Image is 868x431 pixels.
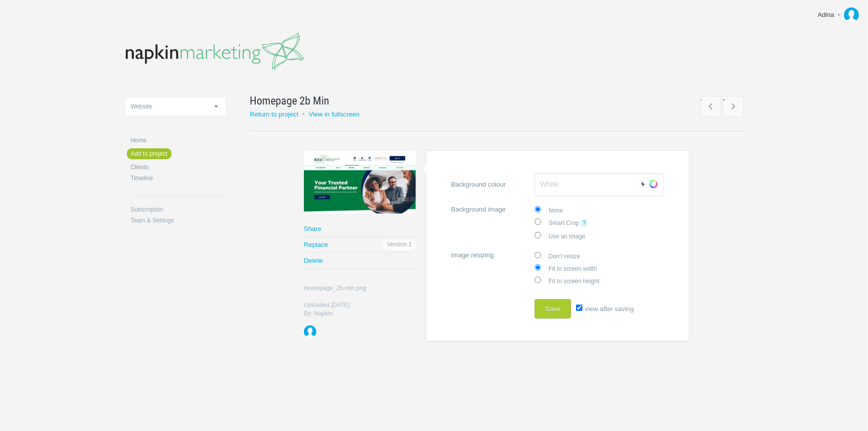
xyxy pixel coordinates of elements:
[304,302,350,317] span: Uploaded [DATE] By: Napkin
[126,32,304,70] img: napkinmarketing-logo_20160520102043.png
[250,110,299,118] a: Return to project
[535,249,664,262] label: Don’t resize
[637,177,647,192] a: Auto
[535,232,541,238] input: Use an image
[576,299,634,319] label: view after saving
[304,325,316,338] img: 962c44cf9417398e979bba9dc8fee69e
[304,325,316,338] a: View all by Napkin
[818,10,835,20] div: Adina
[535,218,541,225] input: Smart Crop?
[535,216,664,229] label: Smart Crop
[131,217,225,223] a: Team & Settings
[250,93,330,108] span: Homepage 2b Min
[535,277,541,283] input: Fit to screen height
[451,204,523,217] span: Background image
[131,164,225,170] a: Clients
[810,5,863,25] a: Adina
[250,93,719,108] a: Homepage 2b Min
[576,305,582,311] input: view after saving
[535,204,664,216] label: None
[535,274,664,287] label: Fit to screen height
[304,284,406,293] span: Homepage_2b-min.png
[304,237,416,252] a: Replace
[580,219,588,227] a: ?
[131,175,225,181] a: Timeline
[535,173,664,196] input: Background colourAutoChoose
[131,207,225,213] a: Subscription
[304,253,416,268] a: Delete
[302,110,305,118] small: •
[535,262,664,274] label: Fit to screen width
[646,177,661,192] a: Choose
[131,137,225,143] a: Home
[309,110,360,118] a: View in fullscreen
[304,221,416,236] a: Share
[723,96,744,117] a: →
[535,229,664,242] label: Use an image
[535,299,571,319] button: Save
[451,173,523,193] span: Background colour
[844,7,859,22] img: f4bd078af38d46133805870c386e97a8
[131,103,152,110] span: Website
[700,96,721,117] a: ←
[127,148,172,159] a: Add to project
[535,264,541,271] input: Fit to screen width
[535,206,541,213] input: None
[535,252,541,258] input: Don’t resize
[451,249,523,263] span: Image resizing
[383,239,416,250] span: Version 1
